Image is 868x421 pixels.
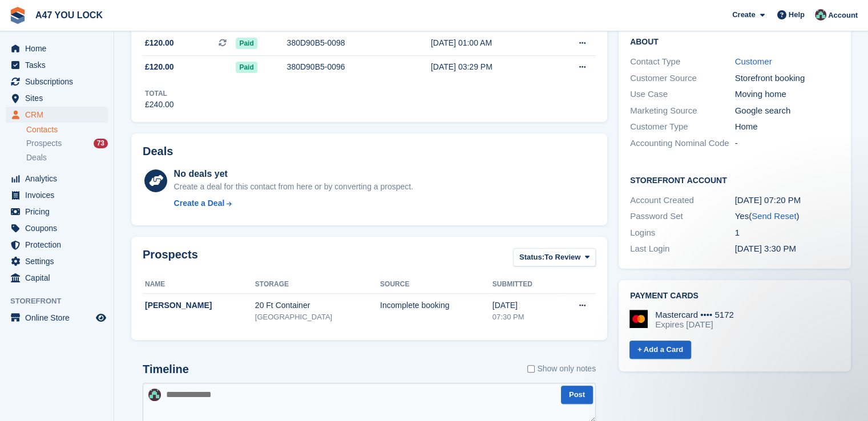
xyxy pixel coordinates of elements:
div: 20 Ft Container [255,299,380,311]
div: Use Case [630,88,735,101]
div: Create a deal for this contact from here or by converting a prospect. [174,181,413,193]
span: Home [25,41,94,56]
a: menu [6,107,108,123]
a: menu [6,237,108,253]
span: Tasks [25,57,94,73]
img: Mastercard Logo [629,310,648,328]
h2: Storefront Account [630,174,839,185]
th: Storage [255,276,380,294]
div: 380D90B5-0096 [287,61,403,73]
div: Incomplete booking [380,299,492,311]
a: Deals [26,152,108,164]
a: Customer [735,56,772,66]
div: [PERSON_NAME] [145,299,255,311]
img: stora-icon-8386f47178a22dfd0bd8f6a31ec36ba5ce8667c1dd55bd0f319d3a0aa187defe.svg [9,7,26,24]
div: Storefront booking [735,72,840,85]
span: Paid [236,38,257,49]
div: Home [735,120,840,133]
span: Create [732,9,755,21]
h2: About [630,35,839,47]
span: Capital [25,270,94,286]
div: [GEOGRAPHIC_DATA] [255,311,380,323]
div: Moving home [735,88,840,101]
a: menu [6,204,108,220]
span: Sites [25,90,94,106]
div: Customer Source [630,72,735,85]
span: To Review [544,252,580,263]
a: menu [6,253,108,269]
div: [DATE] 03:29 PM [431,61,550,73]
img: Lisa Alston [148,388,161,401]
a: Preview store [94,311,108,325]
th: Source [380,276,492,294]
a: menu [6,41,108,56]
a: menu [6,57,108,73]
a: menu [6,187,108,203]
span: £120.00 [145,37,174,49]
div: 73 [94,139,108,148]
div: Last Login [630,242,735,256]
div: - [735,137,840,150]
span: Online Store [25,310,94,326]
div: Marketing Source [630,104,735,118]
span: Storefront [10,295,114,307]
span: Pricing [25,204,94,220]
a: Prospects 73 [26,137,108,149]
div: Accounting Nominal Code [630,137,735,150]
div: Mastercard •••• 5172 [655,310,734,320]
h2: Payment cards [630,292,839,301]
span: Paid [236,62,257,73]
span: Analytics [25,171,94,187]
span: Status: [519,252,544,263]
label: Show only notes [527,363,596,375]
a: Send Reset [752,211,796,221]
a: + Add a Card [629,341,691,359]
span: Invoices [25,187,94,203]
div: Expires [DATE] [655,319,734,330]
a: menu [6,310,108,326]
a: menu [6,171,108,187]
a: menu [6,220,108,236]
div: Password Set [630,210,735,223]
time: 2025-10-03 14:30:46 UTC [735,244,796,253]
a: A47 YOU LOCK [31,6,107,25]
div: 07:30 PM [492,311,557,323]
h2: Prospects [143,248,198,269]
div: Create a Deal [174,197,225,209]
a: Create a Deal [174,197,413,209]
h2: Deals [143,145,173,158]
h2: Timeline [143,363,189,376]
span: Settings [25,253,94,269]
span: Coupons [25,220,94,236]
span: £120.00 [145,61,174,73]
div: Total [145,88,174,99]
button: Post [561,386,593,404]
div: [DATE] 07:20 PM [735,194,840,207]
div: Yes [735,210,840,223]
span: CRM [25,107,94,123]
div: No deals yet [174,167,413,181]
span: Subscriptions [25,74,94,90]
div: [DATE] 01:00 AM [431,37,550,49]
div: Contact Type [630,55,735,68]
a: menu [6,74,108,90]
span: Prospects [26,138,62,149]
th: Name [143,276,255,294]
button: Status: To Review [513,248,596,267]
div: 380D90B5-0098 [287,37,403,49]
div: [DATE] [492,299,557,311]
span: ( ) [749,211,799,221]
a: menu [6,90,108,106]
span: Deals [26,152,47,163]
a: Contacts [26,124,108,135]
span: Help [789,9,805,21]
div: 1 [735,226,840,240]
div: Google search [735,104,840,118]
span: Protection [25,237,94,253]
div: Customer Type [630,120,735,133]
span: Account [828,10,858,21]
a: menu [6,270,108,286]
div: Account Created [630,194,735,207]
img: Lisa Alston [815,9,826,21]
div: Logins [630,226,735,240]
